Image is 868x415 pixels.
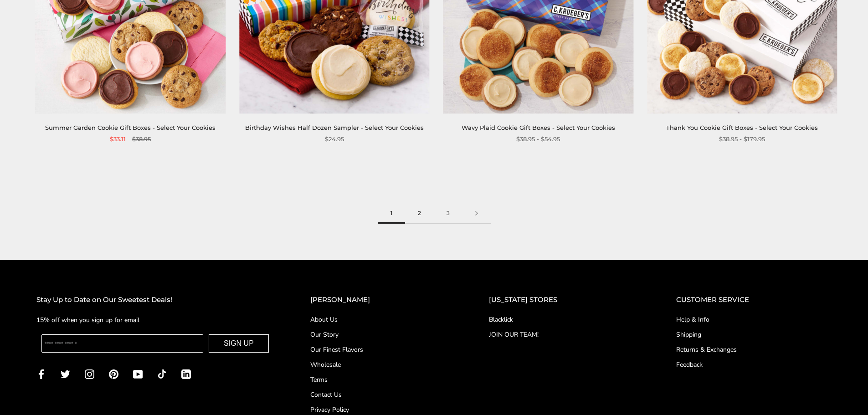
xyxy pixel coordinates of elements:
[61,369,70,379] a: Twitter
[85,369,94,379] a: Instagram
[516,134,560,144] span: $38.95 - $54.95
[405,203,434,224] a: 2
[434,203,462,224] a: 3
[157,369,167,379] a: TikTok
[676,330,832,339] a: Shipping
[310,315,452,324] a: About Us
[45,124,216,131] a: Summer Garden Cookie Gift Boxes - Select Your Cookies
[36,294,274,306] h2: Stay Up to Date on Our Sweetest Deals!
[719,134,765,144] span: $38.95 - $179.95
[310,360,452,369] a: Wholesale
[7,380,94,408] iframe: Sign Up via Text for Offers
[109,369,118,379] a: Pinterest
[462,124,615,131] a: Wavy Plaid Cookie Gift Boxes - Select Your Cookies
[245,124,424,131] a: Birthday Wishes Half Dozen Sampler - Select Your Cookies
[310,345,452,354] a: Our Finest Flavors
[489,330,640,339] a: JOIN OUR TEAM!
[462,203,491,224] a: Next page
[489,294,640,306] h2: [US_STATE] STORES
[310,405,452,415] a: Privacy Policy
[310,294,452,306] h2: [PERSON_NAME]
[666,124,818,131] a: Thank You Cookie Gift Boxes - Select Your Cookies
[133,369,143,379] a: YouTube
[36,369,46,379] a: Facebook
[310,375,452,384] a: Terms
[209,334,269,353] button: SIGN UP
[489,315,640,324] a: Blacklick
[378,203,405,224] span: 1
[41,334,203,353] input: Enter your email
[310,330,452,339] a: Our Story
[310,390,452,400] a: Contact Us
[676,294,832,306] h2: CUSTOMER SERVICE
[132,134,151,144] span: $38.95
[110,134,126,144] span: $33.11
[36,315,274,325] p: 15% off when you sign up for email
[181,369,191,379] a: LinkedIn
[676,345,832,354] a: Returns & Exchanges
[676,315,832,324] a: Help & Info
[325,134,344,144] span: $24.95
[676,360,832,369] a: Feedback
